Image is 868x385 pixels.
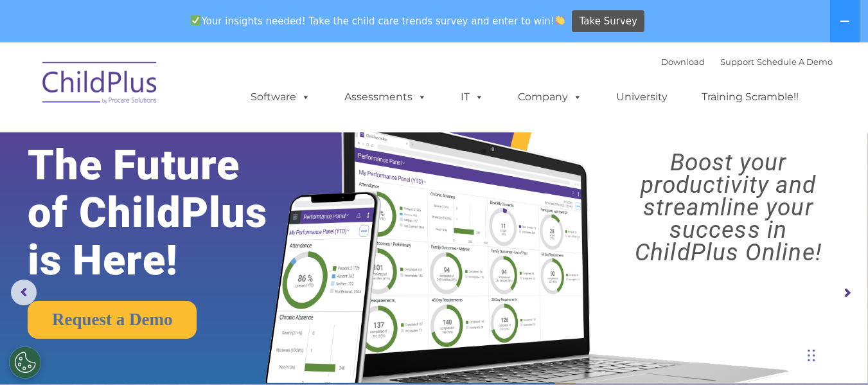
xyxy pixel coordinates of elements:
iframe: Chat Widget [804,323,868,385]
rs-layer: Boost your productivity and streamline your success in ChildPlus Online! [599,151,857,264]
a: IT [448,84,497,110]
img: ChildPlus by Procare Solutions [36,53,164,117]
a: Company [505,84,595,110]
rs-layer: The Future of ChildPlus is Here! [28,141,305,284]
a: Support [720,57,754,67]
font: | [661,57,833,67]
a: University [603,84,680,110]
button: Cookies Settings [9,346,41,379]
span: Take Survey [580,10,637,33]
a: Assessments [332,84,439,110]
a: Software [238,84,323,110]
a: Download [661,57,705,67]
a: Schedule A Demo [757,57,833,67]
span: Your insights needed! Take the child care trends survey and enter to win! [186,8,571,33]
img: 👏 [555,15,565,25]
span: Last name [179,85,218,94]
a: Take Survey [572,10,644,33]
span: Phone number [179,138,233,147]
a: Training Scramble!! [689,84,811,110]
img: ✅ [191,15,200,25]
a: Request a Demo [28,301,197,339]
div: Drag [808,336,815,375]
